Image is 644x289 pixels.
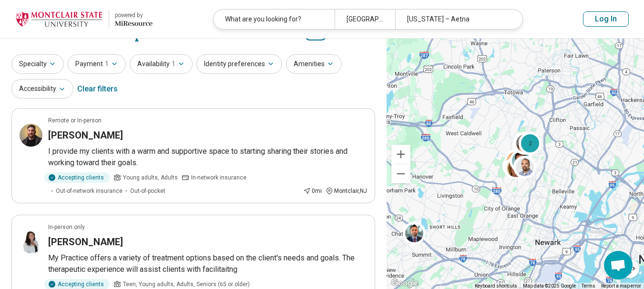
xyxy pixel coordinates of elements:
[11,79,73,99] button: Accessibility
[68,54,126,74] button: Payment1
[214,10,335,29] div: What are you looking for?
[582,283,595,289] a: Terms
[130,187,165,195] span: Out-of-pocket
[56,187,123,195] span: Out-of-network insurance
[123,280,250,289] span: Teen, Young adults, Adults, Seniors (65 or older)
[48,223,85,231] p: In-person only
[48,235,123,249] h3: [PERSON_NAME]
[15,8,103,30] img: Montclair State University
[48,252,367,275] p: My Practice offers a variety of treatment options based on the client's needs and goals. The ther...
[523,283,576,289] span: Map data ©2025 Google
[172,59,175,69] span: 1
[11,54,64,74] button: Specialty
[130,54,193,74] button: Availability1
[196,54,282,74] button: Identity preferences
[77,78,118,100] div: Clear filters
[123,173,178,182] span: Young adults, Adults
[48,146,367,169] p: I provide my clients with a warm and supportive space to starting sharing their stories and worki...
[583,11,629,27] button: Log In
[286,54,342,74] button: Amenities
[303,187,322,195] div: 0 mi
[44,172,110,183] div: Accepting clients
[391,164,410,183] button: Zoom out
[335,10,395,29] div: [GEOGRAPHIC_DATA], [GEOGRAPHIC_DATA]
[326,187,367,195] div: Montclair , NJ
[48,116,102,125] p: Remote or In-person
[395,10,516,29] div: [US_STATE] – Aetna
[519,131,542,154] div: 2
[15,8,153,30] a: Montclair State Universitypowered by
[48,129,123,142] h3: [PERSON_NAME]
[391,145,410,164] button: Zoom in
[105,59,109,69] span: 1
[115,11,153,20] div: powered by
[191,173,246,182] span: In-network insurance
[601,283,641,289] a: Report a map error
[604,251,633,279] a: Open chat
